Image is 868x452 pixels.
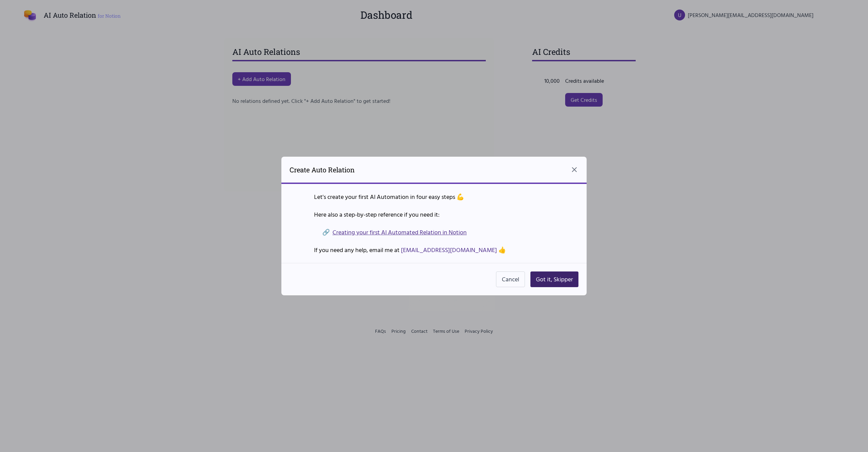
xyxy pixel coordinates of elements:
p: Let's create your first AI Automation in four easy steps 💪 [314,192,554,202]
button: Close dialog [570,166,578,174]
p: Here also a step-by-step reference if you need it: [314,210,554,219]
a: Creating your first AI Automated Relation in Notion [332,228,467,237]
button: Cancel [496,271,525,287]
p: If you need any help, email me at [314,245,554,255]
span: thumbs up [498,245,506,254]
div: 🔗 [314,228,554,237]
a: [EMAIL_ADDRESS][DOMAIN_NAME] [401,245,497,254]
button: Got it, Skipper [530,271,578,287]
h2: Create Auto Relation [290,165,355,174]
